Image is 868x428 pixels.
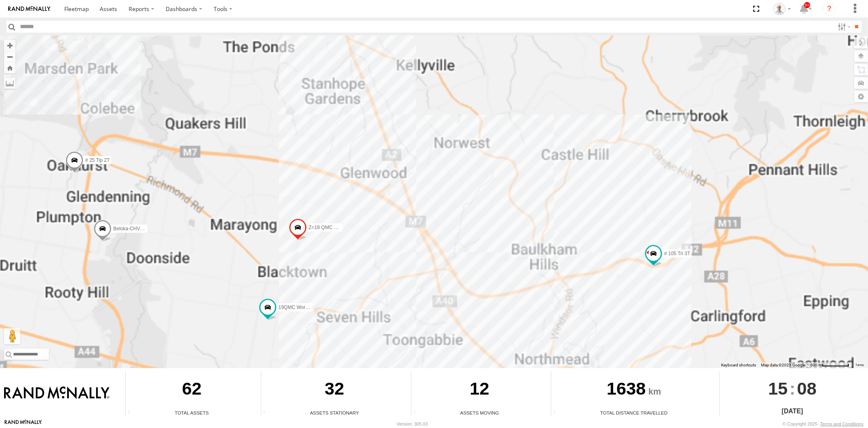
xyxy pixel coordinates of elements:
div: Total number of assets current stationary. [261,410,273,416]
span: Beloka-CHV61N [113,226,149,232]
div: [DATE] [720,406,865,416]
span: 15 [768,371,788,406]
button: Keyboard shortcuts [721,362,756,368]
div: 1638 [551,371,717,409]
span: # 25 Tip 2T [85,157,109,163]
div: Total Assets [126,409,258,416]
span: # 105 Tri 3T [664,251,690,256]
div: Total number of assets current in transit. [411,410,424,416]
button: Drag Pegman onto the map to open Street View [4,328,20,344]
a: Terms and Conditions [820,421,864,426]
div: Total number of Enabled Assets [126,410,138,416]
div: © Copyright 2025 - [783,421,864,426]
div: 62 [126,371,258,409]
div: 32 [261,371,408,409]
label: Map Settings [854,91,868,102]
div: Kurt Byers [770,3,794,15]
span: 08 [797,371,817,406]
a: Visit our Website [4,420,42,428]
label: Measure [4,77,15,89]
img: rand-logo.svg [8,6,50,12]
button: Zoom out [4,51,15,62]
button: Zoom Home [4,62,15,73]
button: Map Scale: 500 m per 63 pixels [808,362,852,368]
span: 500 m [810,363,822,367]
div: : [720,371,865,406]
div: Total distance travelled by all assets within specified date range and applied filters [551,410,564,416]
div: Version: 305.03 [397,421,428,426]
button: Zoom in [4,40,15,51]
img: Rand McNally [4,386,109,400]
a: Terms [856,363,864,366]
i: ? [823,2,836,15]
div: Assets Moving [411,409,548,416]
span: Z=18 QMC Written off [308,224,356,230]
div: 12 [411,371,548,409]
div: Assets Stationary [261,409,408,416]
span: Map data ©2025 Google [761,363,805,367]
div: Total Distance Travelled [551,409,717,416]
span: 19QMC Workshop [278,304,318,310]
label: Search Filter Options [835,21,852,33]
